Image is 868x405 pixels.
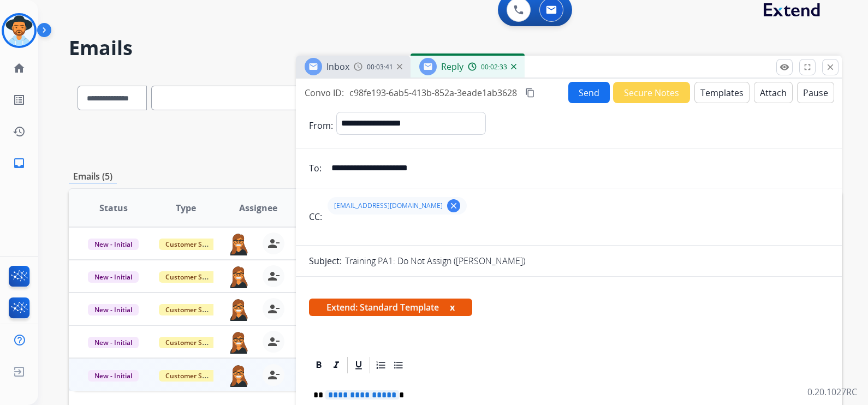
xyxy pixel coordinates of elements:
[568,82,610,103] button: Send
[367,63,393,72] span: 00:03:41
[176,201,196,215] span: Type
[825,62,835,72] mat-icon: close
[99,201,128,215] span: Status
[13,157,26,170] mat-icon: inbox
[88,271,139,283] span: New - Initial
[328,357,344,373] div: Italic
[780,62,789,72] mat-icon: remove_red_eye
[481,63,507,72] span: 00:02:33
[228,265,249,288] img: agent-avatar
[4,15,34,46] img: avatar
[228,364,249,387] img: agent-avatar
[69,37,842,59] h2: Emails
[449,201,459,211] mat-icon: clear
[88,304,139,315] span: New - Initial
[159,370,230,382] span: Customer Support
[267,237,280,250] mat-icon: person_remove
[267,368,280,382] mat-icon: person_remove
[267,302,280,315] mat-icon: person_remove
[390,357,407,373] div: Bullet List
[88,370,139,382] span: New - Initial
[239,201,277,215] span: Assignee
[807,385,857,398] p: 0.20.1027RC
[309,299,472,316] span: Extend: Standard Template
[350,357,367,373] div: Underline
[694,82,750,103] button: Templates
[305,86,344,99] p: Convo ID:
[309,210,322,223] p: CC:
[311,357,327,373] div: Bold
[441,61,463,73] span: Reply
[13,62,26,75] mat-icon: home
[88,337,139,348] span: New - Initial
[373,357,389,373] div: Ordered List
[802,62,812,72] mat-icon: fullscreen
[228,233,249,255] img: agent-avatar
[228,331,249,354] img: agent-avatar
[88,239,139,250] span: New - Initial
[159,271,230,283] span: Customer Support
[349,87,517,99] span: c98fe193-6ab5-413b-852a-3eade1ab3628
[267,335,280,348] mat-icon: person_remove
[309,162,322,175] p: To:
[69,170,117,183] p: Emails (5)
[228,298,249,321] img: agent-avatar
[326,61,349,73] span: Inbox
[159,337,230,348] span: Customer Support
[13,93,26,106] mat-icon: list_alt
[309,254,342,267] p: Subject:
[450,301,455,314] button: x
[309,119,333,132] p: From:
[525,88,535,98] mat-icon: content_copy
[267,270,280,283] mat-icon: person_remove
[345,254,525,267] p: Training PA1: Do Not Assign ([PERSON_NAME])
[159,239,230,250] span: Customer Support
[159,304,230,315] span: Customer Support
[613,82,690,103] button: Secure Notes
[797,82,834,103] button: Pause
[334,201,443,210] span: [EMAIL_ADDRESS][DOMAIN_NAME]
[13,125,26,138] mat-icon: history
[754,82,793,103] button: Attach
